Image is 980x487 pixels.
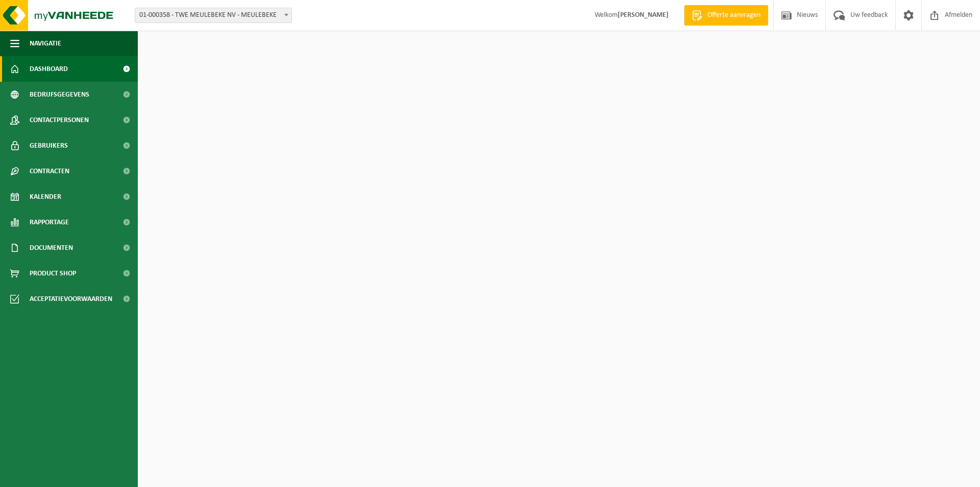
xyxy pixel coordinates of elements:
span: Kalender [30,184,61,210]
span: Contracten [30,158,69,184]
span: Product Shop [30,261,76,286]
span: Navigatie [30,31,61,56]
span: Documenten [30,235,73,261]
span: Dashboard [30,56,68,82]
span: Rapportage [30,210,69,235]
span: Gebruikers [30,133,68,158]
a: Offerte aanvragen [684,5,768,26]
span: Offerte aanvragen [705,10,763,20]
span: Bedrijfsgegevens [30,82,89,107]
strong: [PERSON_NAME] [618,11,669,19]
span: 01-000358 - TWE MEULEBEKE NV - MEULEBEKE [135,8,292,23]
span: 01-000358 - TWE MEULEBEKE NV - MEULEBEKE [135,8,291,22]
span: Contactpersonen [30,107,89,133]
span: Acceptatievoorwaarden [30,286,112,312]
